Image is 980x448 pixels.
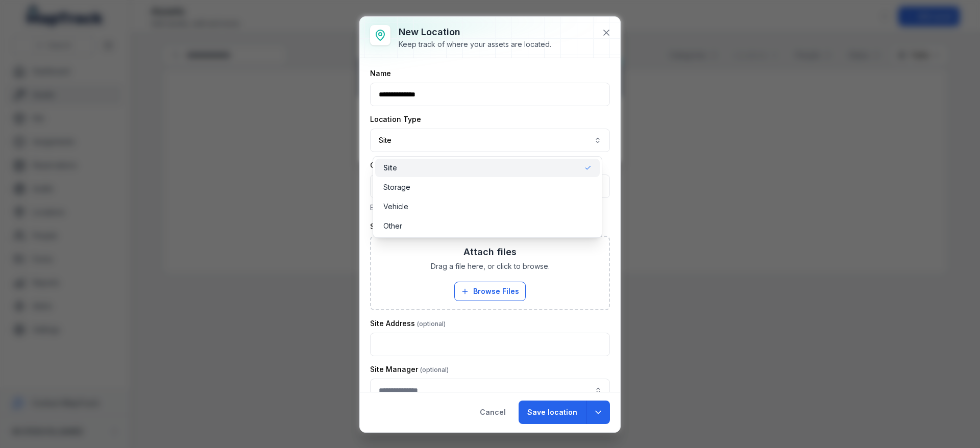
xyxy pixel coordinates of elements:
[383,221,402,231] span: Other
[370,129,610,152] button: Site
[383,182,410,192] span: Storage
[373,156,602,238] div: Site
[383,163,397,173] span: Site
[383,202,408,212] span: Vehicle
